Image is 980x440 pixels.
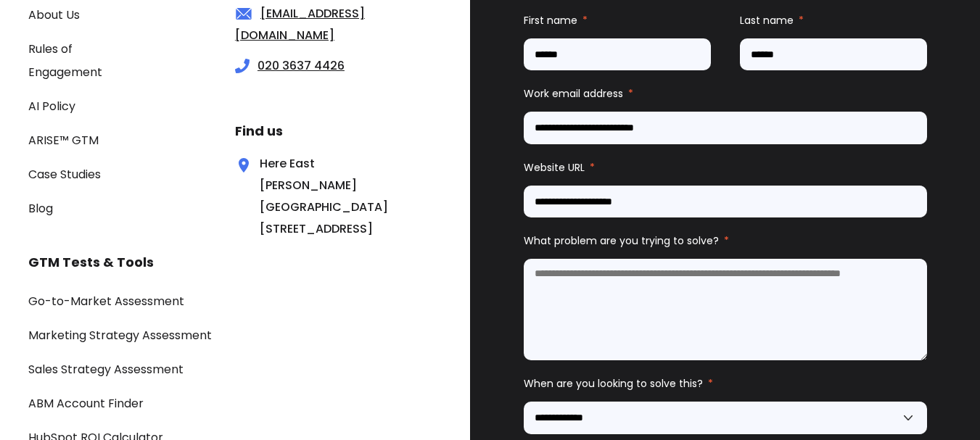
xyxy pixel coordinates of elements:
[524,376,703,391] span: When are you looking to solve this?
[258,57,345,74] a: 020 3637 4426
[524,160,585,175] span: Website URL
[28,98,75,115] a: AI Policy
[524,86,623,101] span: Work email address
[28,395,144,412] a: ABM Account Finder
[524,13,577,28] span: First name
[28,132,99,149] a: ARISE™ GTM
[28,3,147,220] div: Navigation Menu
[524,233,719,248] span: What problem are you trying to solve?
[235,153,353,240] div: Here East [PERSON_NAME] [GEOGRAPHIC_DATA][STREET_ADDRESS]
[740,13,794,28] span: Last name
[28,200,53,217] a: Blog
[235,120,402,142] h3: Find us
[235,5,365,43] a: [EMAIL_ADDRESS][DOMAIN_NAME]
[28,361,184,378] a: Sales Strategy Assessment
[28,293,184,310] a: Go-to-Market Assessment
[28,166,101,183] a: Case Studies
[28,327,212,344] a: Marketing Strategy Assessment
[28,7,80,23] a: About Us
[28,41,102,80] a: Rules of Engagement
[28,252,401,273] h3: GTM Tests & Tools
